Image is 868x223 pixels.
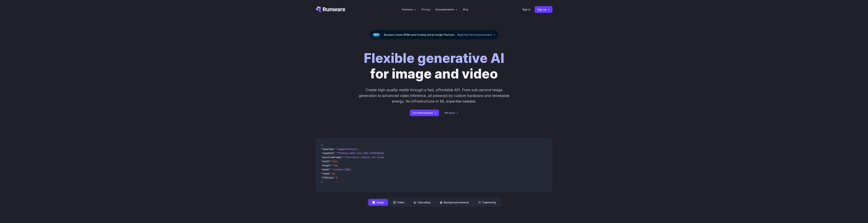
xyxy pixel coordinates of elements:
span: 40 [332,172,335,175]
button: Video [389,199,408,206]
span: "CFGScale" [321,176,335,179]
span: "positivePrompt" [321,156,343,159]
span: "imageInference" [336,148,358,151]
span: : [335,152,336,155]
span: { [321,144,323,147]
span: "taskType" [321,148,335,151]
span: 768 [333,164,338,167]
a: Go to / [316,7,345,12]
span: "taskUUID" [321,152,335,155]
span: : [331,160,332,163]
span: "model" [321,168,331,171]
span: "Futuristic stealth jet streaking through a neon-lit cityscape with glowing purple exhaust" [344,156,468,159]
span: : [343,156,344,159]
a: Pricing [422,7,430,11]
span: "height" [321,164,332,167]
span: , [351,168,352,171]
span: : [331,168,332,171]
span: : [332,164,333,167]
p: Create high-quality media through a fast, affordable API. From sub-second image generation to adv... [358,87,510,104]
span: "width" [321,160,331,163]
span: , [335,172,336,175]
span: : [331,172,332,175]
a: Sign up [535,6,552,13]
button: Captioning [474,199,500,206]
button: Upscaling [410,199,434,206]
span: , [338,160,339,163]
button: Image [368,199,388,206]
a: API Docs [444,111,458,115]
h1: for image and video [364,50,504,82]
strong: Flexible generative AI [364,50,504,66]
span: : [335,176,336,179]
a: Read the full announcement [457,33,495,37]
a: Sign in [522,7,530,11]
button: Background removal [436,199,473,206]
label: Features [402,7,416,11]
span: , [358,148,359,151]
label: Documentation [435,7,458,11]
span: , [338,164,339,167]
span: } [321,180,323,183]
div: Runware raises $13M seed funding led by Insight Partners [370,30,498,40]
span: "7f3ebcb6-b897-49e1-b98c-f5789d2d40d7" [336,152,388,155]
span: "runware:97@2" [332,168,351,171]
span: "steps" [321,172,331,175]
a: Get Started Now [410,110,439,116]
span: 5 [336,176,338,179]
span: : [335,148,336,151]
span: 1344 [332,160,338,163]
a: Blog [463,7,468,11]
